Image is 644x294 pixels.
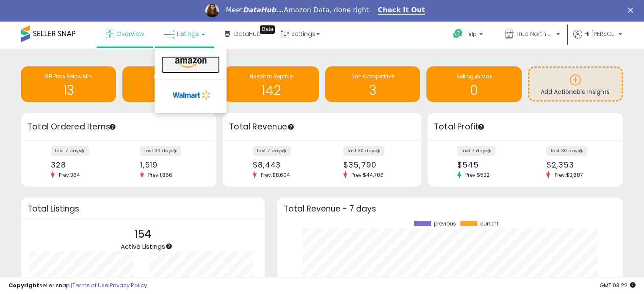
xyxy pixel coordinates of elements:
[347,171,388,179] span: Prev: $44,706
[343,160,406,169] div: $35,790
[457,160,519,169] div: $545
[218,21,267,47] a: DataHub
[584,30,616,38] span: Hi [PERSON_NAME]
[628,8,636,13] div: Close
[205,4,219,17] img: Profile image for Georgie
[573,30,622,49] a: Hi [PERSON_NAME]
[426,66,521,102] a: Selling @ Max 0
[434,221,456,227] span: previous
[453,28,463,39] i: Get Help
[343,146,384,156] label: last 30 days
[8,282,147,290] div: seller snap | |
[446,22,491,48] a: Help
[28,206,258,212] h3: Total Listings
[457,146,495,156] label: last 7 days
[541,88,610,96] span: Add Actionable Insights
[127,83,213,97] h1: 7
[109,123,116,131] div: Tooltip anchor
[434,121,616,133] h3: Total Profit
[600,281,636,289] span: 2025-10-6 03:22 GMT
[284,206,616,212] h3: Total Revenue - 7 days
[121,242,165,251] span: Active Listings
[287,123,295,131] div: Tooltip anchor
[45,73,92,80] span: BB Price Below Min
[229,121,415,133] h3: Total Revenue
[456,73,492,80] span: Selling @ Max
[228,83,315,97] h1: 142
[226,6,371,14] div: Meet Amazon Data, done right.
[431,83,517,97] h1: 0
[158,21,211,47] a: Listings
[329,83,416,97] h1: 3
[550,171,587,179] span: Prev: $3,887
[378,6,425,15] a: Check It Out
[260,25,275,34] div: Tooltip anchor
[253,146,291,156] label: last 7 days
[152,73,188,80] span: Inventory Age
[253,160,316,169] div: $8,443
[51,160,112,169] div: 328
[351,73,394,80] span: Non Competitive
[516,30,554,38] span: True North Supply & Co.
[274,21,326,47] a: Settings
[477,123,485,131] div: Tooltip anchor
[122,66,217,102] a: Inventory Age 7
[224,66,319,102] a: Needs to Reprice 142
[100,21,150,47] a: Overview
[234,30,261,38] span: DataHub
[529,68,622,100] a: Add Actionable Insights
[177,30,199,38] span: Listings
[8,281,39,289] strong: Copyright
[116,30,144,38] span: Overview
[461,171,494,179] span: Prev: $532
[165,242,173,250] div: Tooltip anchor
[121,226,165,242] p: 154
[250,73,293,80] span: Needs to Reprice
[498,21,566,49] a: True North Supply & Co.
[28,121,210,133] h3: Total Ordered Items
[55,171,84,179] span: Prev: 364
[465,30,477,38] span: Help
[144,171,177,179] span: Prev: 1,866
[243,6,284,14] i: DataHub...
[140,160,202,169] div: 1,519
[480,221,498,227] span: current
[325,66,420,102] a: Non Competitive 3
[546,160,608,169] div: $2,353
[110,281,147,289] a: Privacy Policy
[257,171,294,179] span: Prev: $8,604
[21,66,116,102] a: BB Price Below Min 13
[25,83,112,97] h1: 13
[51,146,89,156] label: last 7 days
[140,146,181,156] label: last 30 days
[546,146,587,156] label: last 30 days
[72,281,108,289] a: Terms of Use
